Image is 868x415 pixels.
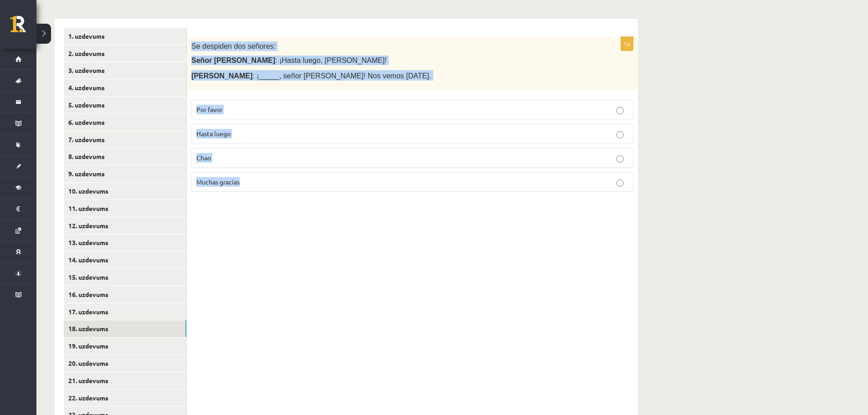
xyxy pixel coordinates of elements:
span: Señor [PERSON_NAME] [191,56,275,64]
span: : ¡_____, señor [PERSON_NAME]! Nos vemos [DATE]. [252,72,431,80]
a: 15. uzdevums [64,269,186,286]
a: 12. uzdevums [64,217,186,234]
p: 1p [621,36,633,51]
a: 4. uzdevums [64,79,186,96]
a: 3. uzdevums [64,62,186,79]
a: 2. uzdevums [64,45,186,62]
span: Por favor [196,105,222,113]
span: Hasta luego [196,129,231,138]
a: 20. uzdevums [64,355,186,372]
a: 5. uzdevums [64,97,186,113]
a: 7. uzdevums [64,131,186,148]
a: 6. uzdevums [64,114,186,131]
input: Hasta luego [616,131,624,138]
a: 22. uzdevums [64,389,186,406]
span: : ¡Hasta luego, [PERSON_NAME]! [275,56,387,64]
input: Por favor [616,107,624,114]
a: 14. uzdevums [64,251,186,268]
a: 17. uzdevums [64,303,186,320]
input: Chao [616,155,624,163]
span: Chao [196,154,211,162]
span: Se despiden dos señores: [191,42,276,50]
a: Rīgas 1. Tālmācības vidusskola [10,16,36,39]
a: 21. uzdevums [64,372,186,389]
a: 9. uzdevums [64,165,186,182]
a: 8. uzdevums [64,148,186,165]
a: 18. uzdevums [64,320,186,337]
a: 13. uzdevums [64,234,186,251]
span: [PERSON_NAME] [191,72,252,80]
a: 16. uzdevums [64,286,186,303]
a: 1. uzdevums [64,28,186,45]
a: 19. uzdevums [64,338,186,354]
a: 11. uzdevums [64,200,186,217]
span: Muchas gracias [196,178,240,186]
a: 10. uzdevums [64,183,186,200]
input: Muchas gracias [616,179,624,187]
